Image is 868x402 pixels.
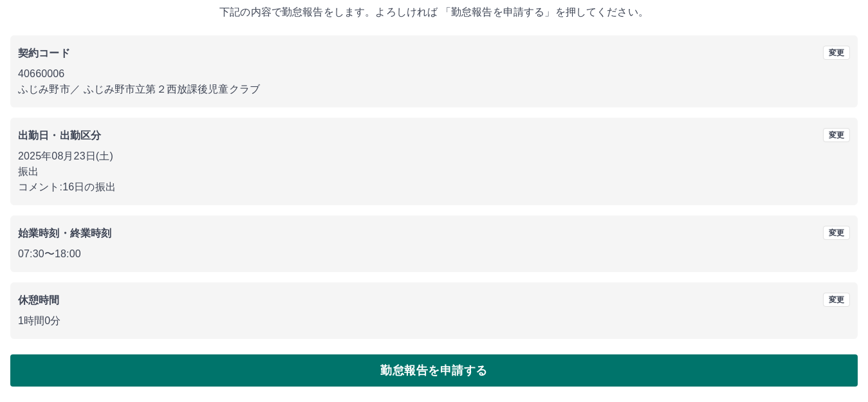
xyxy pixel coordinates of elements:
b: 休憩時間 [18,295,60,306]
b: 出勤日・出勤区分 [18,130,101,141]
p: 40660006 [18,66,850,82]
b: 契約コード [18,48,70,59]
p: 2025年08月23日(土) [18,149,850,164]
p: ふじみ野市 ／ ふじみ野市立第２西放課後児童クラブ [18,82,850,97]
button: 変更 [823,226,850,240]
button: 変更 [823,128,850,142]
button: 変更 [823,293,850,307]
b: 始業時刻・終業時刻 [18,228,111,239]
p: 07:30 〜 18:00 [18,246,850,262]
p: 下記の内容で勤怠報告をします。よろしければ 「勤怠報告を申請する」を押してください。 [10,5,858,20]
button: 変更 [823,46,850,60]
p: コメント: 16日の振出 [18,179,850,195]
button: 勤怠報告を申請する [10,354,858,387]
p: 1時間0分 [18,313,850,329]
p: 振出 [18,164,850,179]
